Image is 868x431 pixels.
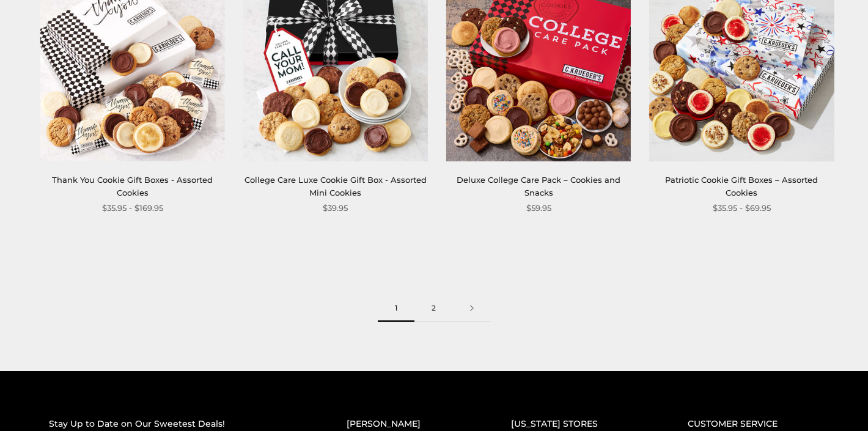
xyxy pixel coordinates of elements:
[526,202,551,215] span: $59.95
[414,295,453,322] a: 2
[52,175,213,197] a: Thank You Cookie Gift Boxes - Assorted Cookies
[102,202,163,215] span: $35.95 - $169.95
[49,417,298,431] h2: Stay Up to Date on Our Sweetest Deals!
[511,417,639,431] h2: [US_STATE] STORES
[457,175,620,197] a: Deluxe College Care Pack – Cookies and Snacks
[10,385,127,421] iframe: Sign Up via Text for Offers
[378,295,414,322] span: 1
[688,417,819,431] h2: CUSTOMER SERVICE
[323,202,348,215] span: $39.95
[453,295,491,322] a: Next page
[713,202,771,215] span: $35.95 - $69.95
[665,175,818,197] a: Patriotic Cookie Gift Boxes – Assorted Cookies
[245,175,427,197] a: College Care Luxe Cookie Gift Box - Assorted Mini Cookies
[347,417,462,431] h2: [PERSON_NAME]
